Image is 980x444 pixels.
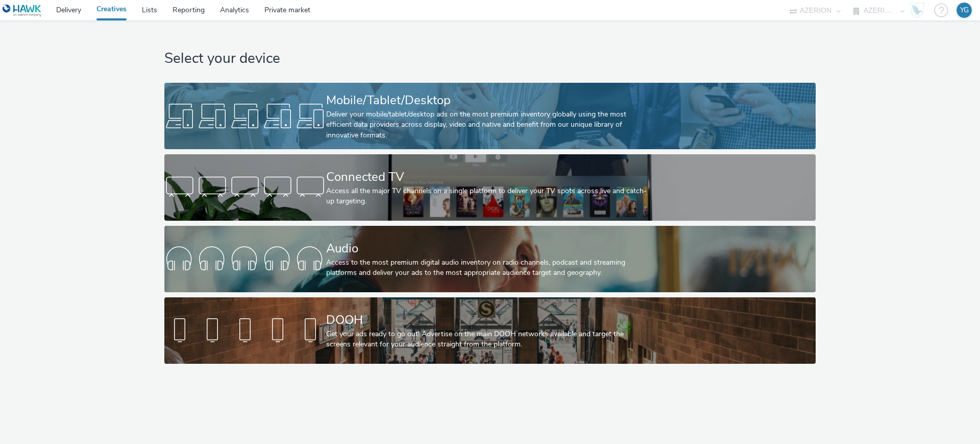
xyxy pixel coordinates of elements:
[326,91,650,109] div: Mobile/Tablet/Desktop
[326,168,650,186] div: Connected TV
[164,226,815,292] a: AudioAccess to the most premium digital audio inventory on radio channels, podcast and streaming ...
[164,297,815,364] a: DOOHGet your ads ready to go out! Advertise on the main DOOH networks available and target the sc...
[326,329,650,350] div: Get your ads ready to go out! Advertise on the main DOOH networks available and target the screen...
[326,240,650,258] div: Audio
[164,49,815,68] h1: Select your device
[326,258,650,278] div: Access to the most premium digital audio inventory on radio channels, podcast and streaming platf...
[960,3,969,18] div: YG
[326,186,650,207] div: Access all the major TV channels on a single platform to deliver your TV spots across live and ca...
[910,2,925,18] img: Hawk Academy
[3,4,42,17] img: undefined Logo
[164,154,815,221] a: Connected TVAccess all the major TV channels on a single platform to deliver your TV spots across...
[910,2,929,18] a: Hawk Academy
[164,83,815,149] a: Mobile/Tablet/DesktopDeliver your mobile/tablet/desktop ads on the most premium inventory globall...
[326,109,650,141] div: Deliver your mobile/tablet/desktop ads on the most premium inventory globally using the most effi...
[326,311,650,329] div: DOOH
